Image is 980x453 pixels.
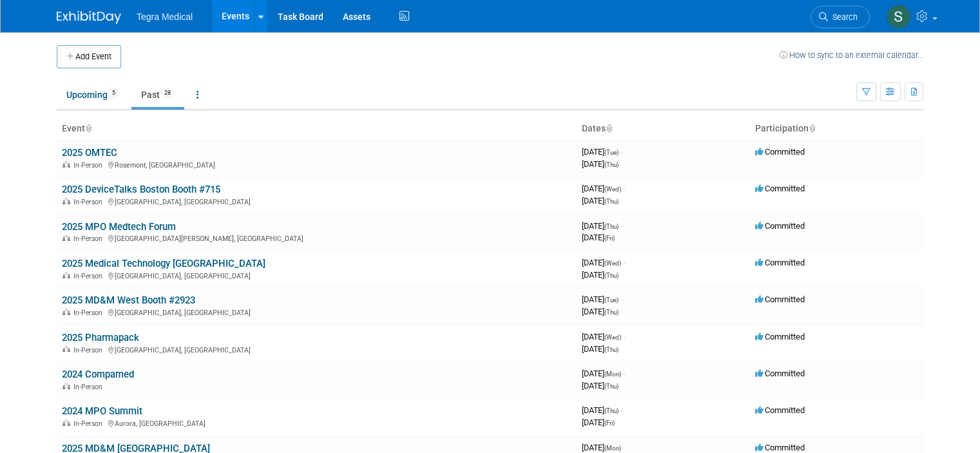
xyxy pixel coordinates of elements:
[604,309,619,316] span: (Thu)
[73,383,106,391] span: In-Person
[62,309,70,315] img: In-Person Event
[750,118,923,140] th: Participation
[828,12,858,22] span: Search
[620,405,622,415] span: -
[62,159,572,169] div: Rosemont, [GEOGRAPHIC_DATA]
[62,221,176,233] a: 2025 MPO Medtech Forum
[62,418,572,428] div: Aurora, [GEOGRAPHIC_DATA]
[755,369,805,378] span: Committed
[160,88,175,98] span: 28
[62,272,70,278] img: In-Person Event
[62,161,70,168] img: In-Person Event
[577,118,750,140] th: Dates
[604,445,621,452] span: (Mon)
[85,123,91,133] a: Sort by Event Name
[623,258,625,267] span: -
[62,419,70,426] img: In-Person Event
[604,346,619,353] span: (Thu)
[755,184,805,193] span: Committed
[62,344,572,354] div: [GEOGRAPHIC_DATA], [GEOGRAPHIC_DATA]
[582,418,615,427] span: [DATE]
[604,419,615,427] span: (Fri)
[604,296,619,304] span: (Tue)
[62,332,139,343] a: 2025 Pharmapack
[582,159,619,169] span: [DATE]
[604,371,621,378] span: (Mon)
[809,123,815,133] a: Sort by Participation Type
[780,50,923,60] a: How to sync to an external calendar...
[604,149,619,156] span: (Tue)
[811,6,870,28] a: Search
[62,383,70,389] img: In-Person Event
[620,294,622,304] span: -
[623,184,625,193] span: -
[62,405,142,417] a: 2024 MPO Summit
[73,419,106,428] span: In-Person
[755,294,805,304] span: Committed
[604,186,621,193] span: (Wed)
[582,344,619,354] span: [DATE]
[57,82,129,107] a: Upcoming5
[582,221,622,231] span: [DATE]
[755,405,805,415] span: Committed
[582,196,619,206] span: [DATE]
[755,221,805,231] span: Committed
[582,307,619,316] span: [DATE]
[57,11,121,24] img: ExhibitDay
[62,270,572,280] div: [GEOGRAPHIC_DATA], [GEOGRAPHIC_DATA]
[73,235,106,243] span: In-Person
[582,184,625,193] span: [DATE]
[755,332,805,342] span: Committed
[887,5,911,29] img: Steve Marshall
[62,346,70,352] img: In-Person Event
[582,381,619,390] span: [DATE]
[623,443,625,452] span: -
[582,147,622,157] span: [DATE]
[62,198,70,204] img: In-Person Event
[137,12,193,22] span: Tegra Medical
[73,161,106,169] span: In-Person
[582,233,615,242] span: [DATE]
[604,383,619,390] span: (Thu)
[604,272,619,279] span: (Thu)
[108,88,119,98] span: 5
[73,346,106,354] span: In-Person
[604,407,619,414] span: (Thu)
[582,369,625,378] span: [DATE]
[62,184,220,195] a: 2025 DeviceTalks Boston Booth #715
[62,235,70,241] img: In-Person Event
[62,196,572,206] div: [GEOGRAPHIC_DATA], [GEOGRAPHIC_DATA]
[57,118,577,140] th: Event
[73,198,106,206] span: In-Person
[582,294,622,304] span: [DATE]
[57,45,121,68] button: Add Event
[62,258,265,269] a: 2025 Medical Technology [GEOGRAPHIC_DATA]
[623,332,625,342] span: -
[582,443,625,452] span: [DATE]
[62,369,134,380] a: 2024 Compamed
[604,161,619,168] span: (Thu)
[623,369,625,378] span: -
[73,309,106,317] span: In-Person
[620,221,622,231] span: -
[582,332,625,342] span: [DATE]
[131,82,184,107] a: Past28
[604,334,621,341] span: (Wed)
[604,223,619,230] span: (Thu)
[62,307,572,317] div: [GEOGRAPHIC_DATA], [GEOGRAPHIC_DATA]
[755,258,805,267] span: Committed
[604,235,615,242] span: (Fri)
[62,147,117,159] a: 2025 OMTEC
[755,443,805,452] span: Committed
[62,233,572,243] div: [GEOGRAPHIC_DATA][PERSON_NAME], [GEOGRAPHIC_DATA]
[755,147,805,157] span: Committed
[604,198,619,205] span: (Thu)
[582,405,622,415] span: [DATE]
[582,258,625,267] span: [DATE]
[73,272,106,280] span: In-Person
[606,123,612,133] a: Sort by Start Date
[620,147,622,157] span: -
[582,270,619,280] span: [DATE]
[62,294,195,306] a: 2025 MD&M West Booth #2923
[604,260,621,267] span: (Wed)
